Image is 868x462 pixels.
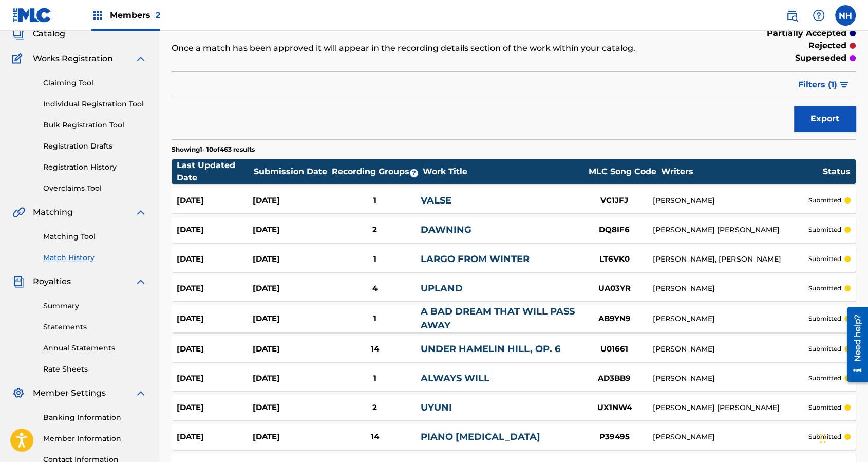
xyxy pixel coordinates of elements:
div: [DATE] [253,313,329,325]
div: DQ8IF6 [576,224,653,236]
div: [DATE] [253,253,329,265]
div: 2 [329,224,421,236]
img: filter [840,82,848,88]
div: [PERSON_NAME] [653,195,808,206]
span: Catalog [33,28,65,40]
p: rejected [808,40,846,52]
div: [DATE] [177,313,253,325]
div: [DATE] [177,402,253,414]
span: Member Settings [33,387,106,399]
span: ? [410,169,418,177]
div: [PERSON_NAME] [PERSON_NAME] [653,225,808,235]
img: search [786,9,798,22]
div: LT6VK0 [576,253,653,265]
div: [PERSON_NAME] [653,283,808,294]
div: AD3BB9 [576,373,653,384]
a: Match History [43,252,147,263]
div: 14 [329,343,421,355]
span: Matching [33,206,73,218]
div: User Menu [835,5,856,26]
div: [PERSON_NAME] [653,373,808,384]
img: MLC Logo [12,8,52,23]
div: 1 [329,313,421,325]
a: Individual Registration Tool [43,99,147,109]
div: [DATE] [253,224,329,236]
a: Bulk Registration Tool [43,120,147,131]
button: Filters (1) [792,72,856,98]
a: Claiming Tool [43,78,147,88]
img: expand [135,275,147,288]
div: [PERSON_NAME] [653,432,808,442]
img: Member Settings [12,387,25,399]
span: Royalties [33,275,71,288]
div: [DATE] [177,373,253,384]
span: Filters ( 1 ) [798,79,837,91]
button: Export [794,106,856,132]
div: 1 [329,253,421,265]
img: help [813,9,825,22]
div: [PERSON_NAME] [653,313,808,324]
div: [DATE] [177,253,253,265]
a: CatalogCatalog [12,28,65,40]
div: [DATE] [177,195,253,207]
div: [DATE] [253,283,329,294]
div: U01661 [576,343,653,355]
div: P39495 [576,431,653,443]
p: submitted [808,225,841,234]
p: submitted [808,284,841,293]
a: DAWNING [421,224,471,235]
div: Recording Groups [330,165,422,178]
a: A BAD DREAM THAT WILL PASS AWAY [421,306,575,331]
div: [DATE] [253,195,329,207]
div: Submission Date [254,165,331,178]
img: expand [135,206,147,218]
img: expand [135,52,147,65]
div: [DATE] [177,343,253,355]
p: partially accepted [767,27,846,40]
p: Showing 1 - 10 of 463 results [172,145,255,154]
div: MLC Song Code [584,165,661,178]
div: [DATE] [253,431,329,443]
div: VC1JFJ [576,195,653,207]
iframe: Chat Widget [817,413,868,462]
p: submitted [808,254,841,264]
div: Help [808,5,829,26]
span: 2 [156,10,160,20]
div: Writers [661,165,823,178]
div: [PERSON_NAME] [653,344,808,355]
p: submitted [808,403,841,412]
div: Drag [820,423,826,454]
img: expand [135,387,147,399]
p: superseded [795,52,846,64]
a: Statements [43,322,147,332]
div: [DATE] [253,402,329,414]
a: UPLAND [421,283,463,294]
span: Works Registration [33,52,113,65]
img: Works Registration [12,52,26,65]
div: AB9YN9 [576,313,653,325]
p: Once a match has been approved it will appear in the recording details section of the work within... [172,42,699,54]
a: PIANO [MEDICAL_DATA] [421,431,540,442]
a: Overclaims Tool [43,183,147,194]
p: submitted [808,432,841,441]
a: Summary [43,301,147,311]
div: [DATE] [177,431,253,443]
p: submitted [808,374,841,383]
img: Matching [12,206,25,218]
div: 1 [329,195,421,207]
div: 1 [329,373,421,384]
img: Royalties [12,275,25,288]
img: Catalog [12,28,25,40]
div: 4 [329,283,421,294]
p: submitted [808,344,841,354]
div: UX1NW4 [576,402,653,414]
a: Annual Statements [43,343,147,354]
a: UNDER HAMELIN HILL, OP. 6 [421,343,560,355]
div: [DATE] [253,343,329,355]
div: [DATE] [253,373,329,384]
a: Public Search [782,5,802,26]
a: Rate Sheets [43,364,147,375]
